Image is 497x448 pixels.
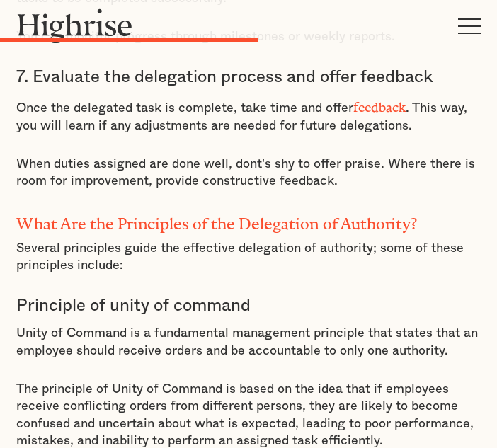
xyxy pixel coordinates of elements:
p: Unity of Command is a fundamental management principle that states that an employee should receiv... [16,325,481,360]
h2: What Are the Principles of the Delegation of Authority? [16,211,481,229]
a: feedback [353,100,406,108]
p: Several principles guide the effective delegation of authority; some of these principles include: [16,240,481,275]
h3: 7. Evaluate the delegation process and offer feedback [16,67,481,88]
h3: Principle of unity of command [16,295,481,316]
p: Once the delegated task is complete, take time and offer . This way, you will learn if any adjust... [16,96,481,134]
p: When duties assigned are done well, dont's shy to offer praise. Where there is room for improveme... [16,156,481,190]
img: Highrise logo [16,8,133,43]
